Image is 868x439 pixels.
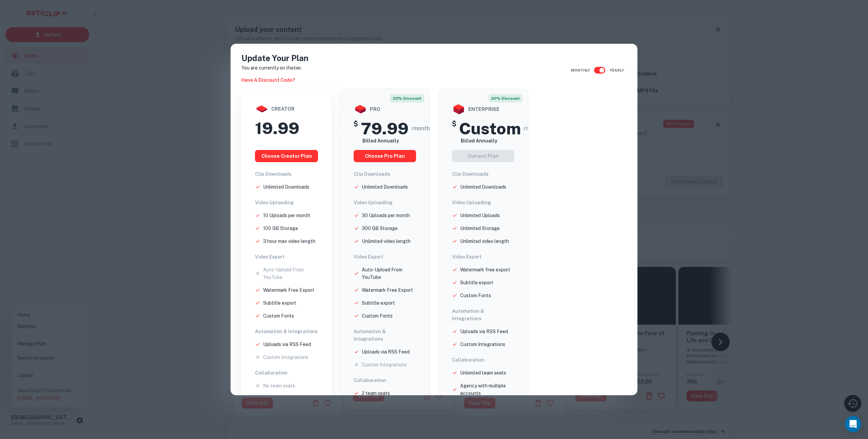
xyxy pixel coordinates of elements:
h5: $ [452,119,456,138]
p: Uploads via RSS Feed [263,341,311,348]
p: Watermark free export [460,266,510,273]
p: Auto-Upload From YouTube [263,266,318,281]
p: You are currently on the tier. [241,64,309,72]
p: Custom Integrations [362,361,407,368]
span: 20% discount [489,94,522,102]
h6: Video Export [452,253,514,261]
span: Monthly [571,68,590,73]
h6: Clip Downloads [452,170,514,178]
div: Open Intercom Messenger [845,416,861,432]
p: Unlimited team seats [460,369,506,377]
span: 33% discount [390,94,424,102]
span: Yearly [610,68,624,73]
p: 100 GB Storage [263,225,298,232]
h6: Video Uploading [255,199,318,206]
p: Agency with multiple accounts [460,382,514,397]
h2: Custom [459,119,521,138]
p: 3 hour max video length [263,237,315,245]
p: Unlimited video length [362,237,411,245]
h2: 79.99 [361,119,409,138]
h6: Collaboration [255,369,318,377]
h6: Video Uploading [354,199,416,206]
p: Auto-Upload From YouTube [362,266,416,281]
h6: Automation & Integrations [255,328,318,335]
p: Unlimited video length [460,237,509,245]
div: pro [354,102,416,116]
h6: Automation & Integrations [354,328,416,343]
h6: Clip Downloads [354,170,416,178]
p: Uploads via RSS Feed [362,348,410,356]
p: Custom Fonts [263,312,294,320]
p: Unlimited Storage [460,225,500,232]
h6: Clip Downloads [255,170,318,178]
div: creator [255,102,318,116]
p: Subtitle export [263,299,296,307]
p: Custom Integrations [263,354,308,361]
p: 10 Uploads per month [263,212,310,219]
p: Unlimited Downloads [362,183,408,191]
p: Watermark Free Export [263,286,314,294]
p: Uploads via RSS Feed [460,328,508,335]
span: /month [524,125,542,133]
button: choose creator plan [255,150,318,162]
h2: 19.99 [255,118,299,138]
h6: Video Export [354,253,416,261]
p: 30 Uploads per month [362,212,410,219]
p: Unlimited Uploads [460,212,500,219]
h6: Have a discount code? [241,76,295,84]
h6: Billed Annually [461,137,514,145]
p: Subtitle export [460,279,493,286]
p: Watermark Free Export [362,286,413,294]
p: 300 GB Storage [362,225,398,232]
span: /month [411,125,430,133]
p: Subtitle export [362,299,395,307]
h6: Video Export [255,253,318,261]
h6: Billed Annually [362,137,416,145]
p: 2 team seats [362,389,390,397]
h6: Video Uploading [452,199,514,206]
h5: $ [354,119,358,138]
button: Have a discount code? [239,74,298,86]
p: Custom Integrations [460,341,505,348]
p: No team seats [263,382,295,389]
p: Custom Fonts [460,292,491,299]
p: Unlimited Downloads [460,183,506,191]
p: Unlimited Downloads [263,183,309,191]
h6: Automation & Integrations [452,307,514,322]
h4: Update Your Plan [241,52,309,64]
h6: Collaboration [452,356,514,364]
p: Custom Fonts [362,312,393,320]
button: choose pro plan [354,150,416,162]
h6: Collaboration [354,377,416,384]
div: enterprise [452,102,514,116]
